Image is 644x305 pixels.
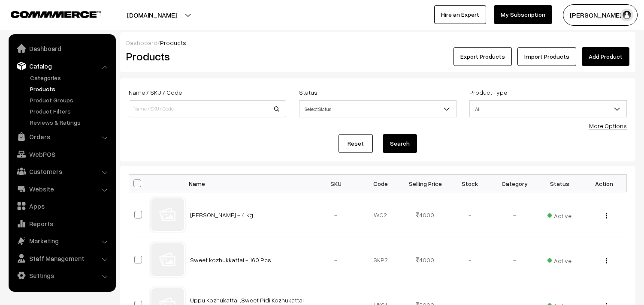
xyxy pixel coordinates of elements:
span: All [469,100,627,117]
h2: Products [126,50,285,63]
label: Name / SKU / Code [129,88,182,97]
a: Product Filters [28,107,113,116]
a: Website [11,181,113,197]
a: Reset [339,134,373,153]
a: Orders [11,129,113,144]
a: Marketing [11,233,113,248]
a: Dashboard [126,39,157,46]
th: SKU [314,175,358,192]
td: - [314,192,358,237]
a: More Options [589,122,627,129]
th: Name [185,175,314,192]
span: Select Status [299,102,456,117]
th: Stock [447,175,492,192]
a: Catalog [11,58,113,74]
a: [PERSON_NAME] - 4 Kg [190,211,253,218]
a: COMMMERCE [11,9,86,19]
a: Apps [11,198,113,214]
a: Hire an Expert [434,5,486,24]
a: Settings [11,268,113,283]
img: Menu [606,213,607,218]
td: 4000 [403,192,447,237]
a: Product Groups [28,96,113,105]
span: Products [160,39,186,46]
a: Reports [11,216,113,231]
td: 4000 [403,237,447,282]
img: COMMMERCE [11,11,101,18]
a: My Subscription [494,5,552,24]
a: Categories [28,73,113,82]
button: [PERSON_NAME] s… [563,4,638,26]
span: All [470,102,626,117]
td: - [314,237,358,282]
td: - [447,237,492,282]
a: Customers [11,164,113,179]
a: Add Product [582,47,629,66]
td: WC2 [358,192,403,237]
td: - [493,192,537,237]
span: Select Status [299,100,457,117]
img: Menu [606,258,607,263]
th: Code [358,175,403,192]
span: Active [547,254,571,265]
button: [DOMAIN_NAME] [97,4,207,26]
td: SKP2 [358,237,403,282]
button: Search [383,134,417,153]
label: Status [299,88,317,97]
a: Staff Management [11,251,113,266]
button: Export Products [454,47,512,66]
a: Import Products [517,47,576,66]
a: Sweet kozhukkattai - 160 Pcs [190,256,271,263]
th: Selling Price [403,175,447,192]
th: Status [537,175,582,192]
label: Product Type [469,88,507,97]
a: Dashboard [11,41,113,56]
th: Action [582,175,626,192]
input: Name / SKU / Code [129,100,286,117]
td: - [447,192,492,237]
span: Active [547,209,571,220]
th: Category [493,175,537,192]
img: user [620,9,633,21]
td: - [493,237,537,282]
a: WebPOS [11,147,113,162]
a: Reviews & Ratings [28,118,113,127]
div: / [126,38,629,47]
a: Products [28,84,113,93]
